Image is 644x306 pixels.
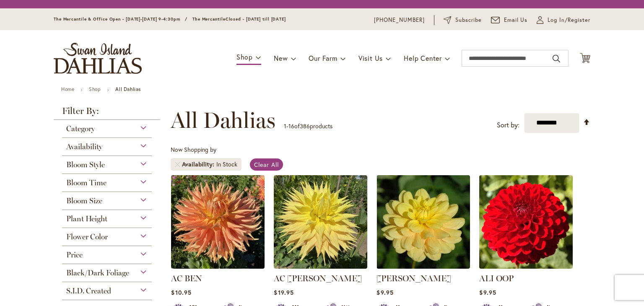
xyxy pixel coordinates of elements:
[374,16,425,24] a: [PHONE_NUMBER]
[284,122,286,130] span: 1
[226,16,286,22] span: Closed - [DATE] till [DATE]
[479,175,573,269] img: ALI OOP
[66,196,102,205] span: Bloom Size
[377,175,470,269] img: AHOY MATEY
[479,288,496,296] span: $9.95
[66,232,108,241] span: Flower Color
[66,250,83,259] span: Price
[537,16,590,24] a: Log In/Register
[89,86,101,92] a: Shop
[66,142,102,151] span: Availability
[250,158,283,171] a: Clear All
[171,262,265,270] a: AC BEN
[284,119,332,133] p: - of products
[274,262,367,270] a: AC Jeri
[377,273,451,283] a: [PERSON_NAME]
[171,175,265,269] img: AC BEN
[171,273,202,283] a: AC BEN
[182,160,216,169] span: Availability
[358,54,383,62] span: Visit Us
[216,160,237,169] div: In Stock
[274,54,288,62] span: New
[66,160,105,169] span: Bloom Style
[444,16,482,24] a: Subscribe
[66,124,95,133] span: Category
[54,16,226,22] span: The Mercantile & Office Open - [DATE]-[DATE] 9-4:30pm / The Mercantile
[66,214,107,223] span: Plant Height
[491,16,528,24] a: Email Us
[66,178,106,187] span: Bloom Time
[404,54,442,62] span: Help Center
[66,268,129,277] span: Black/Dark Foliage
[497,117,519,133] label: Sort by:
[548,16,590,24] span: Log In/Register
[175,162,180,167] a: Remove Availability In Stock
[504,16,528,24] span: Email Us
[553,52,560,65] button: Search
[377,262,470,270] a: AHOY MATEY
[61,86,74,92] a: Home
[54,43,142,74] a: store logo
[254,161,279,169] span: Clear All
[479,273,514,283] a: ALI OOP
[54,106,160,120] strong: Filter By:
[274,273,362,283] a: AC [PERSON_NAME]
[288,122,294,130] span: 16
[66,286,111,296] span: S.I.D. Created
[236,52,253,61] span: Shop
[309,54,337,62] span: Our Farm
[455,16,482,24] span: Subscribe
[115,86,141,92] strong: All Dahlias
[479,262,573,270] a: ALI OOP
[274,288,293,296] span: $19.95
[300,122,310,130] span: 386
[274,175,367,269] img: AC Jeri
[171,288,191,296] span: $10.95
[171,145,216,153] span: Now Shopping by
[171,108,275,133] span: All Dahlias
[377,288,393,296] span: $9.95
